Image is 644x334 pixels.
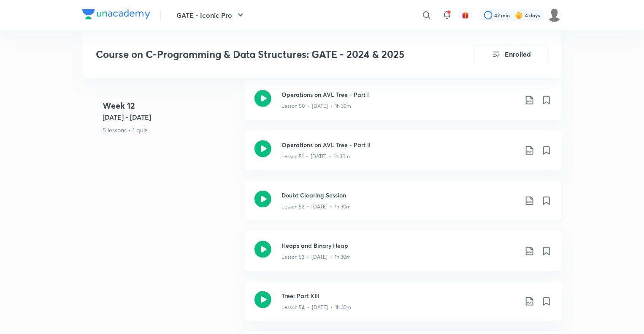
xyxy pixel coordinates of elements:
[281,140,518,149] h3: Operations on AVL Tree - Part II
[547,8,562,22] img: Deepika S S
[281,253,351,261] p: Lesson 53 • [DATE] • 1h 30m
[244,80,562,130] a: Operations on AVL Tree - Part ILesson 50 • [DATE] • 1h 30m
[281,203,351,211] p: Lesson 52 • [DATE] • 1h 30m
[281,153,350,160] p: Lesson 51 • [DATE] • 1h 30m
[244,181,562,231] a: Doubt Clearing SessionLesson 52 • [DATE] • 1h 30m
[244,231,562,281] a: Heaps and Binary HeapLesson 53 • [DATE] • 1h 30m
[281,291,518,300] h3: Tree: Part XIII
[281,241,518,250] h3: Heaps and Binary Heap
[281,90,518,99] h3: Operations on AVL Tree - Part I
[474,44,548,64] button: Enrolled
[244,281,562,331] a: Tree: Part XIIILesson 54 • [DATE] • 1h 30m
[459,8,472,22] button: avatar
[96,48,426,60] h3: Course on C-Programming & Data Structures: GATE - 2024 & 2025
[82,9,150,22] a: Company Logo
[103,112,238,122] h5: [DATE] - [DATE]
[171,7,251,24] button: GATE - Iconic Pro
[82,9,150,19] img: Company Logo
[515,11,523,19] img: streak
[244,130,562,181] a: Operations on AVL Tree - Part IILesson 51 • [DATE] • 1h 30m
[281,191,518,200] h3: Doubt Clearing Session
[103,99,238,112] h4: Week 12
[281,304,351,311] p: Lesson 54 • [DATE] • 1h 30m
[462,11,469,19] img: avatar
[103,126,238,134] p: 5 lessons • 1 quiz
[281,102,351,110] p: Lesson 50 • [DATE] • 1h 30m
